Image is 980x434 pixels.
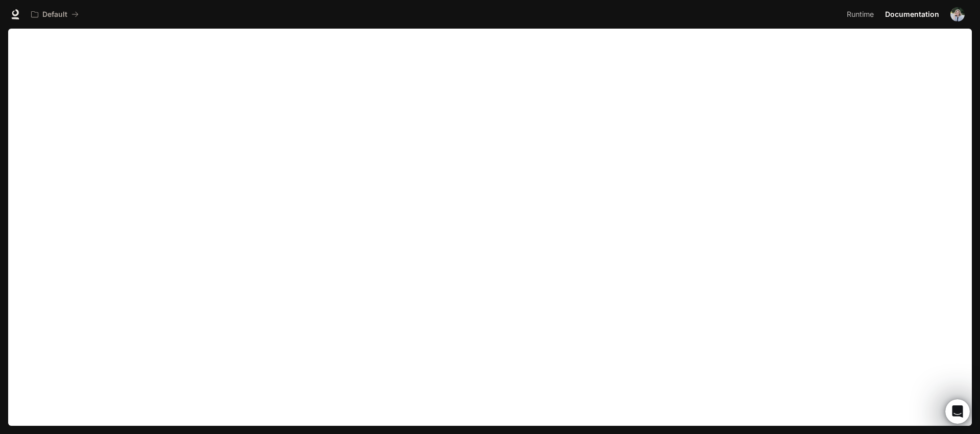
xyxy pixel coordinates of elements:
span: Runtime [847,8,874,21]
iframe: Documentation [8,29,972,434]
a: Runtime [843,4,880,25]
img: User avatar [950,7,965,21]
button: User avatar [947,4,968,25]
span: Documentation [885,8,939,21]
iframe: Intercom live chat [945,399,970,424]
p: Default [42,10,67,19]
button: All workspaces [27,4,83,25]
a: Documentation [881,4,943,25]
